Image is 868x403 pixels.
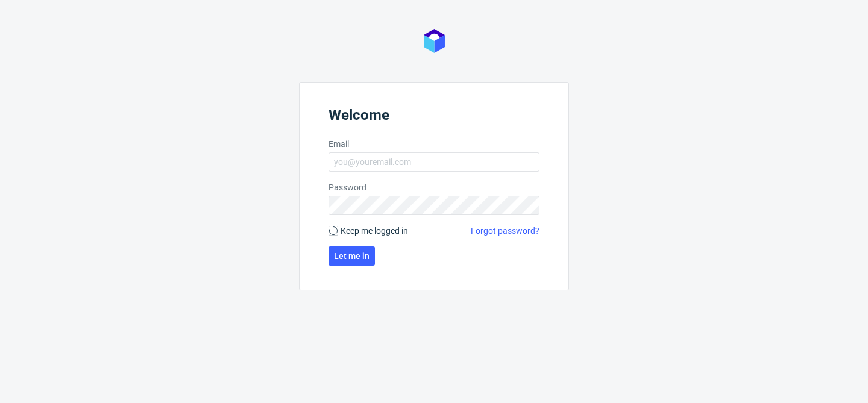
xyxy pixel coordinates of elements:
span: Keep me logged in [341,225,408,237]
a: Forgot password? [471,225,539,237]
label: Email [329,138,539,150]
header: Welcome [329,107,539,128]
input: you@youremail.com [329,152,539,172]
button: Let me in [329,246,375,266]
span: Let me in [334,252,370,260]
label: Password [329,181,539,193]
